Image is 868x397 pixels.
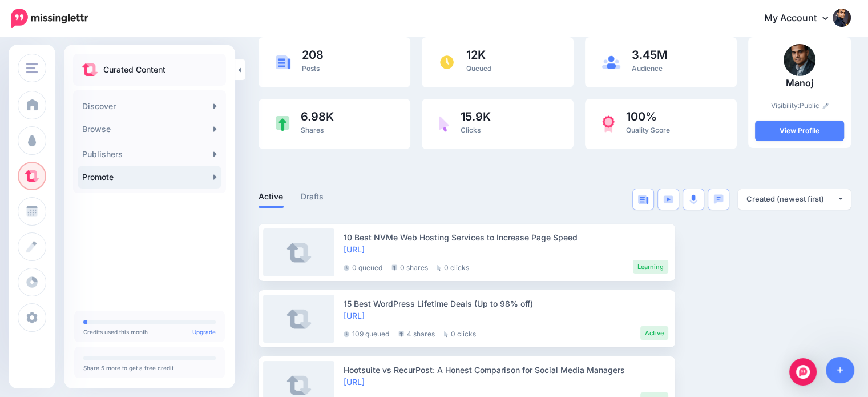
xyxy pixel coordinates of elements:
[78,166,221,189] a: Promote
[301,111,334,122] span: 6.98K
[302,49,324,61] span: 208
[302,64,320,73] span: Posts
[344,377,365,387] a: [URL]
[738,189,851,210] button: Created (newest first)
[640,326,668,340] li: Active
[602,115,615,133] img: prize-red.png
[344,231,668,243] div: 10 Best NVMe Web Hosting Services to Increase Page Speed
[78,118,221,141] a: Browse
[755,76,844,91] p: Manoj
[78,95,221,118] a: Discover
[626,126,670,134] span: Quality Score
[344,244,365,254] a: [URL]
[344,326,389,340] li: 109 queued
[276,116,289,131] img: share-green.png
[444,326,476,340] li: 0 clicks
[344,331,349,337] img: clock-grey-darker.png
[344,311,365,320] a: [URL]
[103,63,165,77] p: Curated Content
[689,194,697,204] img: microphone.png
[276,55,290,69] img: article-blue.png
[398,331,404,337] img: share-grey.png
[26,63,38,73] img: menu.png
[602,55,620,69] img: users-blue.png
[30,30,126,39] div: Domain: [DOMAIN_NAME]
[713,194,724,204] img: chat-square-blue.png
[632,64,663,73] span: Audience
[11,9,88,28] img: Missinglettr
[444,331,448,337] img: pointer-grey.png
[755,100,844,111] p: Visibility:
[259,190,284,203] a: Active
[344,260,382,274] li: 0 queued
[638,195,648,204] img: article-blue.png
[789,358,817,386] div: Open Intercom Messenger
[437,265,441,271] img: pointer-grey.png
[344,364,668,376] div: Hootsuite vs RecurPost: A Honest Comparison for Social Media Managers
[784,44,815,76] img: 8H70T1G7C1OSJSWIP4LMURR0GZ02FKMZ_thumb.png
[114,66,123,75] img: tab_keywords_by_traffic_grey.svg
[82,63,98,76] img: curate.png
[391,264,397,271] img: share-grey.png
[461,111,491,122] span: 15.9K
[43,67,102,75] div: Domain Overview
[626,111,670,122] span: 100%
[31,66,40,75] img: tab_domain_overview_orange.svg
[755,121,844,141] a: View Profile
[126,67,192,75] div: Keywords by Traffic
[344,298,668,310] div: 15 Best WordPress Lifetime Deals (Up to 98% off)
[344,265,349,271] img: clock-grey-darker.png
[391,260,428,274] li: 0 shares
[822,103,829,109] img: pencil.png
[663,195,673,203] img: video-blue.png
[301,126,324,134] span: Shares
[78,143,221,166] a: Publishers
[461,126,481,134] span: Clicks
[439,54,455,70] img: clock.png
[466,64,491,73] span: Queued
[746,194,837,204] div: Created (newest first)
[633,260,668,274] li: Learning
[632,49,667,61] span: 3.45M
[466,49,491,61] span: 12K
[18,18,27,27] img: logo_orange.svg
[301,190,324,203] a: Drafts
[800,101,829,110] a: Public
[18,30,27,39] img: website_grey.svg
[398,326,435,340] li: 4 shares
[753,5,851,33] a: My Account
[32,18,56,27] div: v 4.0.25
[439,116,449,132] img: pointer-purple.png
[437,260,469,274] li: 0 clicks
